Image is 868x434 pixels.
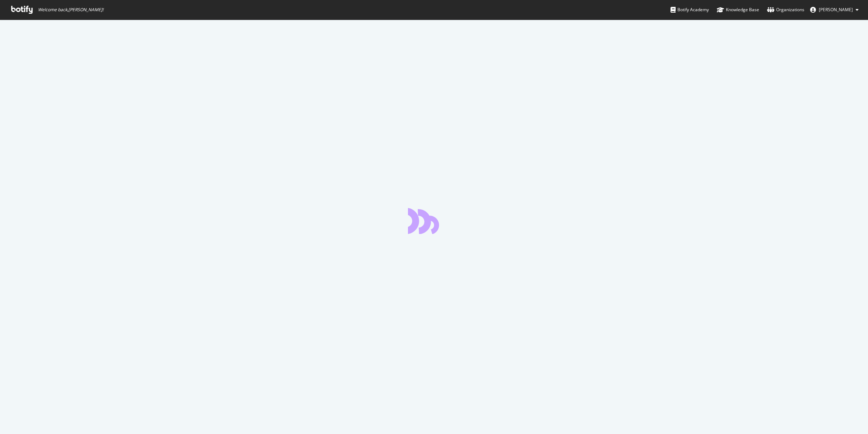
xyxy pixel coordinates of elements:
[767,6,804,13] div: Organizations
[408,208,460,234] div: animation
[38,7,103,13] span: Welcome back, [PERSON_NAME] !
[671,6,709,13] div: Botify Academy
[819,7,853,13] span: CJ Camua
[717,6,759,13] div: Knowledge Base
[804,4,864,16] button: [PERSON_NAME]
